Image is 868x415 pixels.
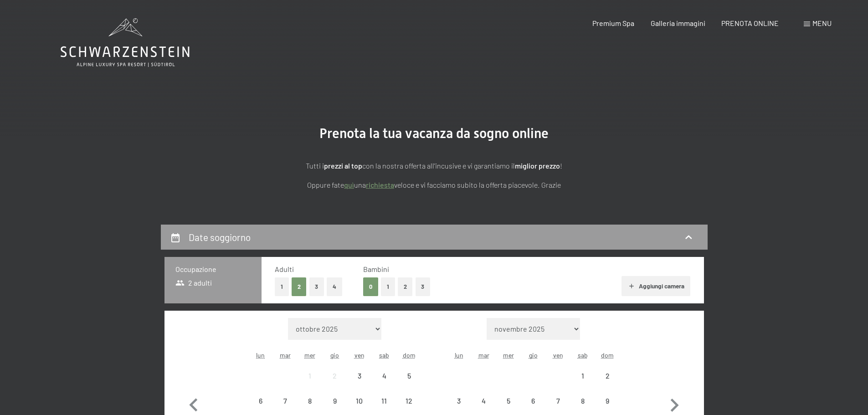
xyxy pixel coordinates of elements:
button: 0 [363,277,378,296]
p: Oppure fate una veloce e vi facciamo subito la offerta piacevole. Grazie [206,179,662,191]
div: arrivo/check-in non effettuabile [472,389,496,413]
div: arrivo/check-in non effettuabile [595,389,620,413]
button: 3 [309,277,324,296]
div: 2 [324,372,346,395]
div: arrivo/check-in non effettuabile [298,389,322,413]
div: Fri Oct 10 2025 [347,389,372,413]
div: Sun Oct 05 2025 [396,364,421,388]
abbr: giovedì [330,351,339,359]
a: Premium Spa [592,19,634,27]
div: arrivo/check-in non effettuabile [545,389,570,413]
button: Aggiungi camera [621,276,690,296]
div: Sun Nov 02 2025 [595,364,620,388]
span: Bambini [363,265,389,273]
div: Sat Nov 08 2025 [570,389,595,413]
div: Wed Oct 08 2025 [298,389,322,413]
div: 1 [571,372,594,395]
div: arrivo/check-in non effettuabile [570,364,595,388]
div: Fri Nov 07 2025 [545,389,570,413]
a: Galleria immagini [651,19,705,27]
div: Tue Nov 04 2025 [472,389,496,413]
span: 2 adulti [175,278,212,288]
div: arrivo/check-in non effettuabile [347,364,372,388]
div: Fri Oct 03 2025 [347,364,372,388]
a: PRENOTA ONLINE [721,19,779,27]
div: arrivo/check-in non effettuabile [396,389,421,413]
div: Tue Oct 07 2025 [273,389,298,413]
div: arrivo/check-in non effettuabile [521,389,545,413]
div: arrivo/check-in non effettuabile [372,364,396,388]
div: arrivo/check-in non effettuabile [298,364,322,388]
div: arrivo/check-in non effettuabile [273,389,298,413]
button: 2 [292,277,307,296]
div: arrivo/check-in non effettuabile [323,364,347,388]
div: Sun Nov 09 2025 [595,389,620,413]
abbr: sabato [379,351,389,359]
div: Sat Oct 11 2025 [372,389,396,413]
abbr: mercoledì [304,351,315,359]
span: Prenota la tua vacanza da sogno online [319,125,549,141]
abbr: domenica [403,351,416,359]
div: Mon Oct 06 2025 [248,389,273,413]
h3: Occupazione [175,264,251,274]
div: 1 [298,372,321,395]
a: quì [344,180,354,189]
a: richiesta [366,180,394,189]
div: arrivo/check-in non effettuabile [248,389,273,413]
div: Thu Oct 09 2025 [323,389,347,413]
span: Menu [812,19,832,27]
button: 1 [275,277,289,296]
div: Mon Nov 03 2025 [447,389,471,413]
abbr: sabato [578,351,588,359]
abbr: venerdì [553,351,563,359]
abbr: lunedì [256,351,265,359]
div: arrivo/check-in non effettuabile [396,364,421,388]
strong: miglior prezzo [515,161,560,170]
div: arrivo/check-in non effettuabile [595,364,620,388]
strong: prezzi al top [324,161,362,170]
button: 4 [327,277,342,296]
div: Thu Oct 02 2025 [323,364,347,388]
div: arrivo/check-in non effettuabile [496,389,521,413]
div: arrivo/check-in non effettuabile [447,389,471,413]
div: arrivo/check-in non effettuabile [372,389,396,413]
div: 5 [397,372,420,395]
button: 2 [398,277,413,296]
span: Adulti [275,265,294,273]
abbr: mercoledì [503,351,514,359]
div: Sat Nov 01 2025 [570,364,595,388]
abbr: lunedì [455,351,463,359]
div: Thu Nov 06 2025 [521,389,545,413]
div: 4 [373,372,395,395]
abbr: martedì [280,351,291,359]
abbr: domenica [601,351,614,359]
div: 2 [596,372,619,395]
div: arrivo/check-in non effettuabile [347,389,372,413]
div: Sun Oct 12 2025 [396,389,421,413]
button: 1 [381,277,395,296]
div: Wed Nov 05 2025 [496,389,521,413]
div: arrivo/check-in non effettuabile [570,389,595,413]
div: Sat Oct 04 2025 [372,364,396,388]
abbr: giovedì [529,351,538,359]
h2: Date soggiorno [189,231,251,243]
button: 3 [416,277,431,296]
abbr: venerdì [354,351,365,359]
div: 3 [348,372,371,395]
abbr: martedì [478,351,489,359]
div: Wed Oct 01 2025 [298,364,322,388]
div: arrivo/check-in non effettuabile [323,389,347,413]
p: Tutti i con la nostra offerta all'incusive e vi garantiamo il ! [206,160,662,172]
